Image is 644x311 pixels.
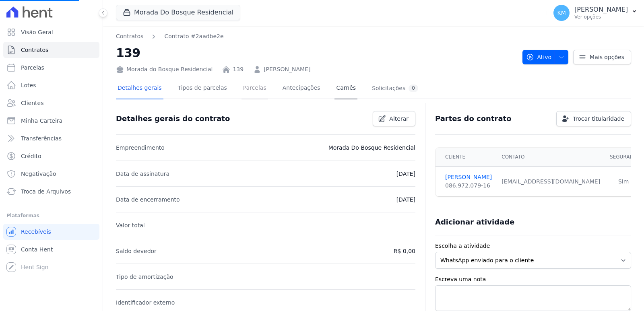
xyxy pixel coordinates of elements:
[21,81,36,89] span: Lotes
[3,113,99,129] a: Minha Carteira
[3,95,99,111] a: Clientes
[3,130,99,146] a: Transferências
[605,167,642,197] td: Sim
[3,42,99,58] a: Contratos
[396,169,415,179] p: [DATE]
[334,78,357,99] a: Carnês
[3,77,99,93] a: Lotes
[116,32,143,41] a: Contratos
[21,187,71,196] span: Troca de Arquivos
[590,53,624,61] span: Mais opções
[436,148,497,167] th: Cliente
[3,166,99,182] a: Negativação
[409,84,418,92] div: 0
[372,84,418,92] div: Solicitações
[3,148,99,164] a: Crédito
[21,46,48,54] span: Contratos
[116,32,224,41] nav: Breadcrumb
[21,117,62,125] span: Minha Carteira
[6,211,96,220] div: Plataformas
[573,50,631,64] a: Mais opções
[573,115,624,123] span: Trocar titularidade
[116,32,516,41] nav: Breadcrumb
[233,65,244,74] a: 139
[3,24,99,40] a: Visão Geral
[164,32,223,41] a: Contrato #2aadbe2e
[21,152,41,160] span: Crédito
[116,143,165,152] p: Empreendimento
[526,50,552,64] span: Ativo
[21,245,53,253] span: Conta Hent
[21,64,44,72] span: Parcelas
[116,5,240,20] button: Morada Do Bosque Residencial
[116,298,175,307] p: Identificador externo
[3,60,99,76] a: Parcelas
[116,246,157,256] p: Saldo devedor
[116,114,230,124] h3: Detalhes gerais do contrato
[116,195,180,204] p: Data de encerramento
[557,10,566,16] span: KM
[497,148,605,167] th: Contato
[435,217,514,227] h3: Adicionar atividade
[389,115,409,123] span: Alterar
[574,14,628,20] p: Ver opções
[370,78,420,99] a: Solicitações0
[264,65,310,74] a: [PERSON_NAME]
[445,173,492,181] a: [PERSON_NAME]
[394,246,415,256] p: R$ 0,00
[116,44,516,62] h2: 139
[21,170,56,178] span: Negativação
[21,28,53,36] span: Visão Geral
[281,78,322,99] a: Antecipações
[502,177,600,186] div: [EMAIL_ADDRESS][DOMAIN_NAME]
[3,224,99,240] a: Recebíveis
[116,65,213,74] div: Morada do Bosque Residencial
[522,50,569,64] button: Ativo
[116,220,145,230] p: Valor total
[547,2,644,24] button: KM [PERSON_NAME] Ver opções
[328,143,415,152] p: Morada Do Bosque Residencial
[21,99,43,107] span: Clientes
[242,78,268,99] a: Parcelas
[176,78,229,99] a: Tipos de parcelas
[116,272,173,282] p: Tipo de amortização
[605,148,642,167] th: Segurado
[21,228,51,236] span: Recebíveis
[396,195,415,204] p: [DATE]
[435,114,512,124] h3: Partes do contrato
[373,111,415,126] a: Alterar
[556,111,631,126] a: Trocar titularidade
[3,241,99,257] a: Conta Hent
[116,169,169,179] p: Data de assinatura
[435,242,631,250] label: Escolha a atividade
[435,275,631,284] label: Escreva uma nota
[21,134,62,142] span: Transferências
[445,181,492,190] div: 086.972.079-16
[116,78,163,99] a: Detalhes gerais
[574,6,628,14] p: [PERSON_NAME]
[3,183,99,200] a: Troca de Arquivos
